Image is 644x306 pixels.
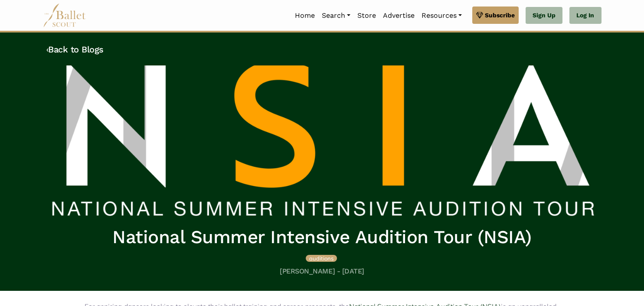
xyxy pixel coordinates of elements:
[46,225,598,249] h1: National Summer Intensive Audition Tour (NSIA)
[354,7,379,25] a: Store
[379,7,418,25] a: Advertise
[476,10,483,20] img: gem.svg
[569,7,601,24] a: Log In
[291,7,318,25] a: Home
[472,7,519,24] a: Subscribe
[306,254,337,262] a: auditions
[318,7,354,25] a: Search
[526,7,562,24] a: Sign Up
[46,65,598,218] img: header_image.img
[46,44,49,55] code: ‹
[309,255,333,262] span: auditions
[418,7,465,25] a: Resources
[46,44,104,55] a: ‹Back to Blogs
[485,10,515,20] span: Subscribe
[46,267,598,276] h5: [PERSON_NAME] - [DATE]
